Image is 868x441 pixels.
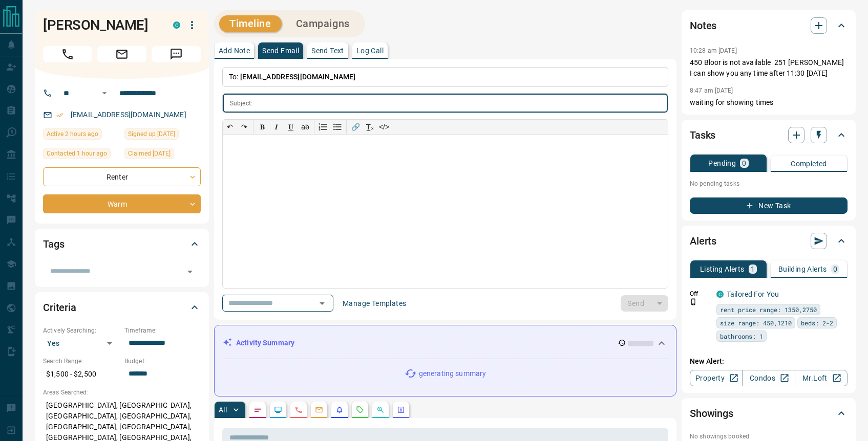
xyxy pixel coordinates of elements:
span: Call [43,46,92,62]
p: Completed [791,160,827,167]
p: 10:28 am [DATE] [690,47,737,54]
p: Budget: [124,357,201,366]
p: Building Alerts [778,266,827,273]
div: condos.ca [716,291,724,298]
p: No pending tasks [690,176,848,191]
button: Manage Templates [336,295,412,312]
button: 𝐁 [255,120,269,134]
span: Claimed [DATE] [128,148,171,159]
a: Property [690,370,743,386]
a: Tailored For You [727,290,779,298]
p: waiting for showing times [690,97,848,108]
p: 1 [751,266,755,273]
div: Thu Aug 14 2025 [124,128,201,143]
span: Email [97,46,146,62]
span: [EMAIL_ADDRESS][DOMAIN_NAME] [240,73,356,81]
p: Send Text [311,47,344,54]
button: ↷ [237,120,251,134]
span: Contacted 1 hour ago [47,148,107,159]
p: Timeframe: [124,326,201,335]
p: Activity Summary [236,338,294,348]
p: Pending [708,160,736,167]
p: Log Call [356,47,384,54]
span: 𝐔 [288,123,293,131]
svg: Lead Browsing Activity [274,406,282,414]
p: Send Email [262,47,299,54]
h2: Criteria [43,299,76,316]
h2: Tags [43,236,64,252]
h2: Showings [690,405,733,422]
h2: Alerts [690,233,716,249]
div: Sat Aug 16 2025 [43,148,119,162]
div: Yes [43,335,119,351]
button: ↶ [223,120,237,134]
div: Tags [43,232,201,256]
svg: Calls [294,406,303,414]
svg: Agent Actions [397,406,405,414]
div: Tasks [690,123,848,147]
svg: Opportunities [376,406,385,414]
div: Notes [690,13,848,38]
p: 450 Bloor is not available 251 [PERSON_NAME] I can show you any time after 11:30 [DATE] [690,57,848,79]
button: Timeline [219,15,282,32]
button: Campaigns [286,15,360,32]
a: Condos [742,370,795,386]
span: size range: 450,1210 [720,318,792,328]
div: Renter [43,167,201,186]
button: Open [183,264,197,279]
div: Sat Aug 16 2025 [43,128,119,143]
p: Add Note [219,47,250,54]
button: ab [298,120,312,134]
span: bathrooms: 1 [720,331,763,341]
svg: Requests [356,406,364,414]
span: Message [152,46,201,62]
button: 🔗 [348,120,363,134]
p: Areas Searched: [43,388,201,397]
button: 𝐔 [284,120,298,134]
button: Open [98,87,111,99]
p: Subject: [230,99,252,108]
p: To: [222,67,668,87]
p: All [219,406,227,413]
a: [EMAIL_ADDRESS][DOMAIN_NAME] [71,111,186,119]
div: Showings [690,401,848,426]
p: No showings booked [690,432,848,441]
div: Criteria [43,295,201,320]
span: rent price range: 1350,2750 [720,304,817,315]
h1: [PERSON_NAME] [43,17,158,33]
h2: Tasks [690,127,715,143]
svg: Emails [315,406,323,414]
span: Signed up [DATE] [128,129,175,139]
s: ab [301,123,309,131]
button: Numbered list [316,120,330,134]
h2: Notes [690,17,716,34]
svg: Email Verified [56,112,63,119]
button: Open [315,296,329,311]
p: Off [690,289,710,298]
button: 𝑰 [269,120,284,134]
p: 8:47 am [DATE] [690,87,733,94]
p: New Alert: [690,356,848,367]
p: $1,500 - $2,500 [43,366,119,383]
svg: Push Notification Only [690,298,697,305]
span: Active 2 hours ago [47,129,98,139]
div: Fri Aug 15 2025 [124,148,201,162]
div: split button [621,295,668,312]
div: condos.ca [173,21,180,29]
button: </> [377,120,391,134]
p: Actively Searching: [43,326,119,335]
a: Mr.Loft [795,370,848,386]
p: 0 [833,266,837,273]
div: Activity Summary [223,334,668,352]
button: Bullet list [330,120,345,134]
button: New Task [690,197,848,214]
p: 0 [742,160,746,167]
button: T̲ₓ [363,120,377,134]
svg: Listing Alerts [335,406,344,414]
p: Search Range: [43,357,119,366]
p: Listing Alerts [700,266,745,273]
div: Warm [43,194,201,213]
div: Alerts [690,229,848,253]
p: generating summary [419,368,486,379]
span: beds: 2-2 [801,318,833,328]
